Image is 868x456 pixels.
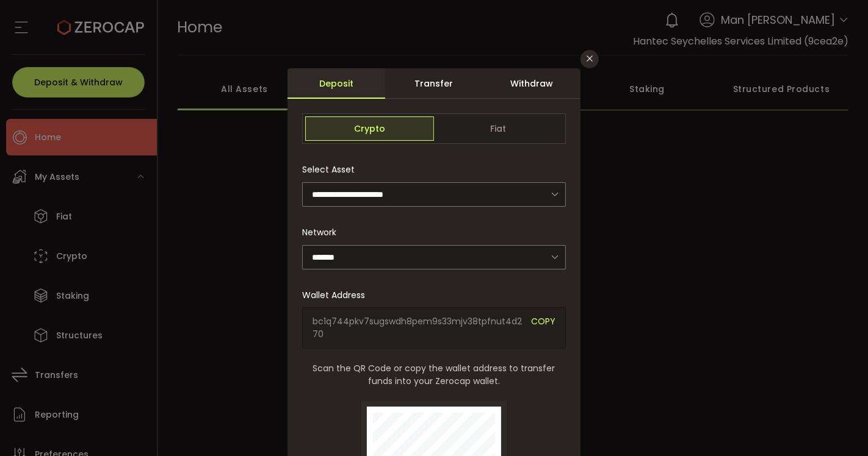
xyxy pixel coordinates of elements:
div: Withdraw [483,68,580,99]
div: 聊天小工具 [807,397,868,456]
span: COPY [531,315,555,341]
label: Select Asset [302,163,362,176]
div: Deposit [288,68,385,99]
label: Wallet Address [302,289,372,301]
span: bc1q744pkv7sugswdh8pem9s33mjv38tpfnut4d270 [313,315,522,341]
label: Network [302,226,344,238]
iframe: Chat Widget [807,397,868,456]
span: Scan the QR Code or copy the wallet address to transfer funds into your Zerocap wallet. [302,362,566,388]
div: Transfer [385,68,483,99]
span: Fiat [434,116,563,141]
span: Crypto [305,116,434,141]
button: Close [580,50,599,68]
